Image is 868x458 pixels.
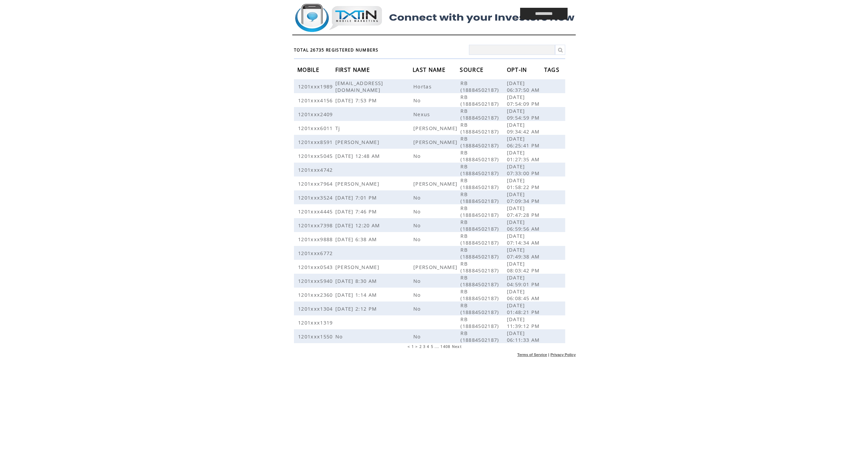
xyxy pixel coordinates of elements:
span: [DATE] 8:30 AM [335,277,379,284]
span: 1201xxx5940 [298,277,335,284]
span: RB (18884502187) [460,149,500,163]
span: RB (18884502187) [460,330,500,343]
span: 1201xxx7964 [298,180,335,187]
span: [EMAIL_ADDRESS][DOMAIN_NAME] [335,80,383,93]
a: 5 [431,344,433,349]
span: [PERSON_NAME] [413,125,459,131]
span: No [413,291,423,298]
span: < 1 > [408,344,418,349]
span: [PERSON_NAME] [413,139,459,145]
span: [DATE] 7:53 PM [335,97,379,104]
a: TAGS [544,67,561,71]
a: Next [452,344,462,349]
span: RB (18884502187) [460,80,500,93]
a: 2 [419,344,422,349]
a: OPT-IN [507,67,529,71]
span: [DATE] 07:09:34 PM [507,191,541,204]
span: ... [435,344,439,349]
span: RB (18884502187) [460,135,500,149]
span: [DATE] 01:48:21 PM [507,302,541,315]
span: [DATE] 06:11:33 AM [507,330,541,343]
span: RB (18884502187) [460,191,500,204]
span: [DATE] 01:27:35 AM [507,149,541,163]
span: 1201xxx0543 [298,264,335,270]
a: Privacy Policy [550,353,576,357]
span: TOTAL 26735 REGISTERED NUMBERS [294,47,378,53]
span: RB (18884502187) [460,288,500,301]
span: RB (18884502187) [460,232,500,246]
span: 1201xxx9888 [298,236,335,243]
span: RB (18884502187) [460,218,500,232]
span: [PERSON_NAME] [413,180,459,187]
span: No [413,236,423,243]
span: Tj [335,125,342,131]
span: [DATE] 08:03:42 PM [507,260,541,274]
span: [DATE] 07:14:34 AM [507,232,541,246]
span: [DATE] 06:59:56 AM [507,218,541,232]
span: [PERSON_NAME] [413,264,459,270]
span: RB (18884502187) [460,246,500,260]
a: FIRST NAME [335,67,372,71]
span: [DATE] 07:54:09 PM [507,93,541,107]
span: [DATE] 01:58:22 PM [507,177,541,190]
span: RB (18884502187) [460,205,500,218]
span: RB (18884502187) [460,163,500,176]
span: SOURCE [460,64,485,77]
span: 1201xxx4742 [298,166,335,173]
span: RB (18884502187) [460,302,500,315]
a: 4 [427,344,429,349]
span: [DATE] 09:54:59 PM [507,107,541,121]
a: LAST NAME [413,67,447,71]
span: RB (18884502187) [460,121,500,135]
span: MOBILE [297,64,321,77]
span: RB (18884502187) [460,260,500,274]
span: 1201xxx1304 [298,305,335,312]
span: 1201xxx1989 [298,83,335,90]
span: 1201xxx7398 [298,222,335,229]
span: 1201xxx6772 [298,250,335,256]
span: No [413,152,423,159]
span: 1201xxx1319 [298,319,335,326]
span: No [413,194,423,201]
span: [DATE] 04:59:01 PM [507,274,541,288]
span: RB (18884502187) [460,177,500,190]
span: TAGS [544,64,561,77]
span: 1201xxx5045 [298,152,335,159]
a: Terms of Service [517,353,547,357]
a: MOBILE [297,67,321,71]
span: 1201xxx4156 [298,97,335,104]
span: [DATE] 11:39:12 PM [507,316,541,329]
span: FIRST NAME [335,64,372,77]
span: [DATE] 7:46 PM [335,208,379,215]
span: No [413,333,423,340]
a: 1408 [440,344,450,349]
span: LAST NAME [413,64,447,77]
span: RB (18884502187) [460,274,500,288]
span: [DATE] 7:01 PM [335,194,379,201]
span: No [413,277,423,284]
span: 1201xxx1550 [298,333,335,340]
span: 1201xxx3524 [298,194,335,201]
span: 1201xxx8591 [298,139,335,145]
span: No [335,333,345,340]
span: [DATE] 06:25:41 PM [507,135,541,149]
span: RB (18884502187) [460,107,500,121]
span: 1201xxx2360 [298,291,335,298]
span: [DATE] 09:34:42 AM [507,121,541,135]
span: [DATE] 12:20 AM [335,222,382,229]
span: 1201xxx6011 [298,125,335,131]
span: [PERSON_NAME] [335,180,381,187]
span: 1201xxx2409 [298,111,335,118]
span: [DATE] 07:49:38 AM [507,246,541,260]
span: [DATE] 07:33:00 PM [507,163,541,176]
span: [DATE] 6:38 AM [335,236,379,243]
span: [PERSON_NAME] [335,264,381,270]
span: [DATE] 12:48 AM [335,152,382,159]
a: 3 [423,344,426,349]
